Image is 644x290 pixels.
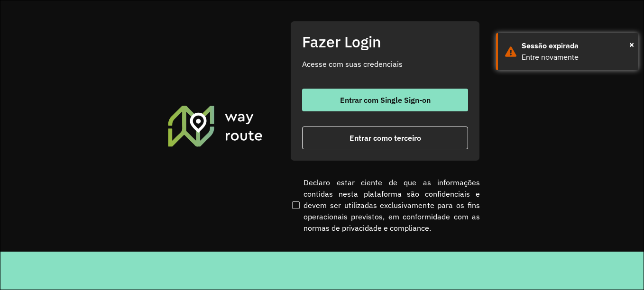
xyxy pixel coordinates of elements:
font: Declaro estar ciente de que as informações contidas nesta plataforma são confidenciais e devem se... [304,177,480,234]
font: Sessão expirada [522,42,579,50]
div: Sessão expirada [522,40,631,52]
img: Roteirizador AmbevTech [166,104,264,148]
h2: Fazer Login [302,33,468,51]
p: Acesse com suas credenciais [302,58,468,70]
span: × [629,37,634,52]
button: button [302,127,468,149]
font: Entrar com Single Sign-on [340,95,431,105]
button: button [302,89,468,111]
div: Entre novamente [522,52,631,63]
button: Close [629,37,634,52]
font: Entrar como terceiro [350,133,421,143]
